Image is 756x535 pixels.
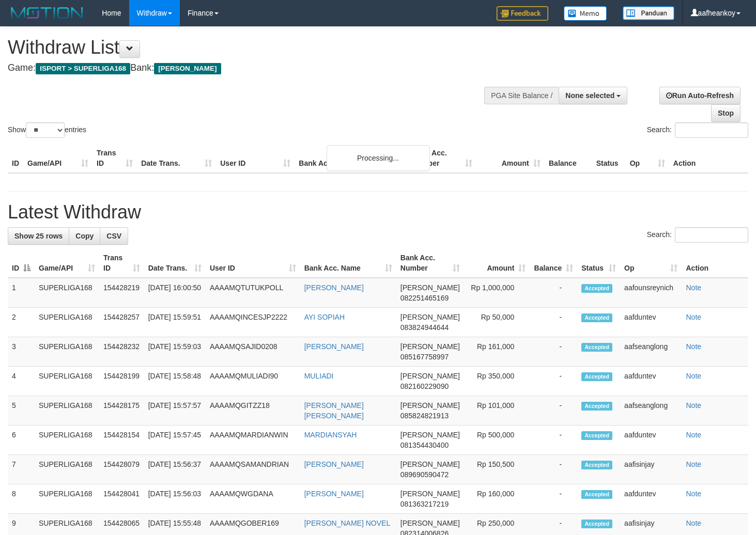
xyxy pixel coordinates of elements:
span: Copy 082251465169 to clipboard [400,294,449,302]
a: Copy [69,227,100,245]
td: SUPERLIGA168 [35,367,99,396]
span: Copy 083824944644 to clipboard [400,323,449,332]
label: Search: [647,227,748,243]
a: Note [686,284,701,292]
a: MULIADI [304,372,334,380]
span: [PERSON_NAME] [400,490,460,498]
th: Date Trans.: activate to sort column ascending [144,248,206,278]
a: [PERSON_NAME] [304,490,364,498]
span: Accepted [581,461,612,469]
span: CSV [106,232,121,240]
th: Op: activate to sort column ascending [620,248,682,278]
div: Processing... [327,145,430,171]
h4: Game: Bank: [8,63,493,73]
th: User ID [216,144,295,173]
th: Status: activate to sort column ascending [577,248,620,278]
td: AAAAMQINCESJP2222 [206,308,300,337]
td: [DATE] 15:57:45 [144,426,206,455]
td: - [530,426,577,455]
th: Status [592,144,626,173]
a: [PERSON_NAME] [304,342,364,351]
td: 6 [8,426,35,455]
td: Rp 150,500 [464,455,530,484]
span: Accepted [581,284,612,293]
td: aafounsreynich [620,278,682,308]
a: Run Auto-Refresh [659,87,740,104]
input: Search: [675,122,748,138]
td: aafduntev [620,484,682,514]
th: Date Trans. [137,144,216,173]
a: Note [686,519,701,527]
th: Amount: activate to sort column ascending [464,248,530,278]
td: SUPERLIGA168 [35,337,99,367]
span: ISPORT > SUPERLIGA168 [36,63,130,74]
th: Bank Acc. Name [295,144,408,173]
span: Copy 085167758997 to clipboard [400,353,449,361]
a: Note [686,342,701,351]
td: 154428154 [99,426,144,455]
th: Bank Acc. Number [408,144,476,173]
td: aafseanglong [620,337,682,367]
span: Copy 082160229090 to clipboard [400,382,449,390]
td: - [530,455,577,484]
a: [PERSON_NAME] [304,284,364,292]
td: AAAAMQTUTUKPOLL [206,278,300,308]
td: SUPERLIGA168 [35,426,99,455]
td: 4 [8,367,35,396]
span: None selected [565,91,614,100]
th: Balance [545,144,592,173]
a: MARDIANSYAH [304,431,357,439]
img: Feedback.jpg [497,6,548,21]
th: Bank Acc. Name: activate to sort column ascending [300,248,396,278]
th: Amount [476,144,545,173]
th: Op [626,144,669,173]
h1: Latest Withdraw [8,202,748,223]
td: SUPERLIGA168 [35,308,99,337]
td: Rp 161,000 [464,337,530,367]
span: [PERSON_NAME] [154,63,221,74]
span: Copy 081363217219 to clipboard [400,500,449,508]
span: Accepted [581,520,612,528]
select: Showentries [26,122,65,138]
span: Show 25 rows [14,232,63,240]
img: panduan.png [623,6,674,20]
span: [PERSON_NAME] [400,460,460,468]
label: Search: [647,122,748,138]
td: - [530,337,577,367]
span: Accepted [581,431,612,440]
a: Show 25 rows [8,227,69,245]
a: Note [686,431,701,439]
td: [DATE] 15:59:03 [144,337,206,367]
td: 154428199 [99,367,144,396]
td: Rp 350,000 [464,367,530,396]
label: Show entries [8,122,86,138]
td: 154428175 [99,396,144,426]
a: Note [686,460,701,468]
th: Action [682,248,748,278]
td: aafduntev [620,308,682,337]
td: 5 [8,396,35,426]
td: aafisinjay [620,455,682,484]
th: Action [669,144,748,173]
th: Game/API [23,144,92,173]
button: None selected [559,87,627,104]
span: [PERSON_NAME] [400,372,460,380]
th: Game/API: activate to sort column ascending [35,248,99,278]
span: Copy [75,232,94,240]
a: [PERSON_NAME] NOVEL [304,519,391,527]
td: [DATE] 15:57:57 [144,396,206,426]
td: SUPERLIGA168 [35,455,99,484]
td: aafseanglong [620,396,682,426]
div: PGA Site Balance / [484,87,559,104]
td: 2 [8,308,35,337]
td: 154428079 [99,455,144,484]
td: 154428219 [99,278,144,308]
span: Copy 081354430400 to clipboard [400,441,449,449]
a: CSV [100,227,128,245]
td: - [530,278,577,308]
td: [DATE] 15:56:37 [144,455,206,484]
td: 3 [8,337,35,367]
td: [DATE] 15:56:03 [144,484,206,514]
a: [PERSON_NAME] [PERSON_NAME] [304,401,364,420]
td: Rp 160,000 [464,484,530,514]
